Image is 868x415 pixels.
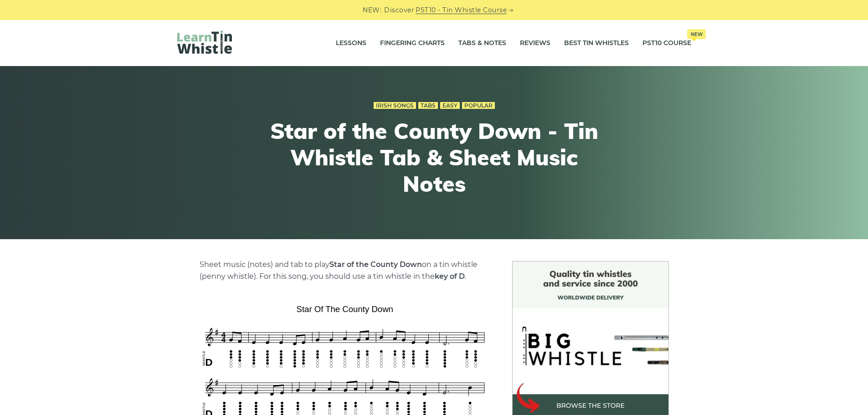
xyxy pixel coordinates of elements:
[687,29,706,39] span: New
[564,32,629,55] a: Best Tin Whistles
[440,102,460,109] a: Easy
[418,102,438,109] a: Tabs
[374,102,416,109] a: Irish Songs
[435,272,465,281] strong: key of D
[200,259,490,282] p: Sheet music (notes) and tab to play on a tin whistle (penny whistle). For this song, you should u...
[642,32,691,55] a: PST10 CourseNew
[329,260,422,269] strong: Star of the County Down
[462,102,495,109] a: Popular
[336,32,366,55] a: Lessons
[458,32,506,55] a: Tabs & Notes
[177,31,232,54] img: LearnTinWhistle.com
[520,32,550,55] a: Reviews
[380,32,445,55] a: Fingering Charts
[267,118,602,197] h1: Star of the County Down - Tin Whistle Tab & Sheet Music Notes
